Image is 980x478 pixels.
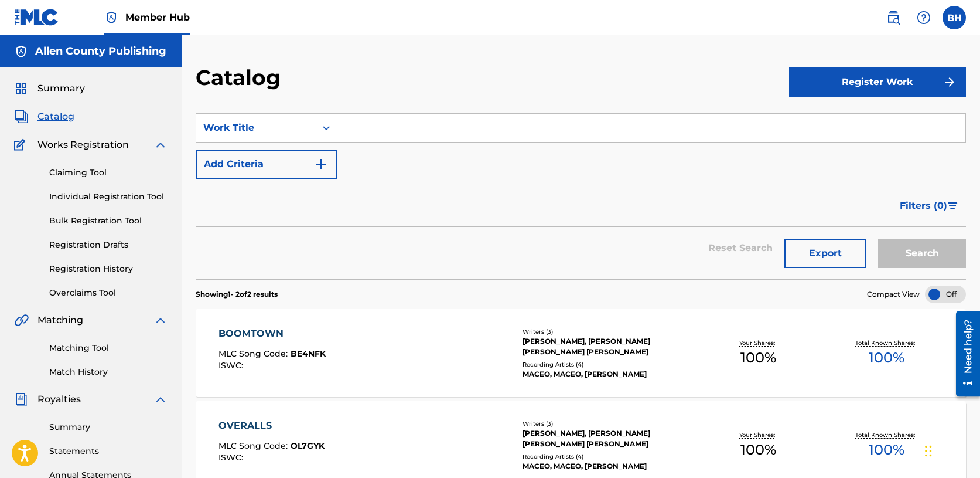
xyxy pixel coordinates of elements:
[14,110,28,124] img: Catalog
[855,430,918,439] p: Total Known Shares:
[947,307,980,401] iframe: Resource Center
[523,360,694,369] div: Recording Artists ( 4 )
[917,11,931,25] img: help
[14,82,28,96] img: Summary
[49,445,168,457] a: Statements
[523,336,694,357] div: [PERSON_NAME], [PERSON_NAME] [PERSON_NAME] [PERSON_NAME]
[196,65,286,91] h2: Catalog
[218,348,291,359] span: MLC Song Code :
[49,191,168,203] a: Individual Registration Tool
[49,239,168,251] a: Registration Drafts
[14,392,28,406] img: Royalties
[886,11,900,25] img: search
[49,215,168,227] a: Bulk Registration Tool
[523,419,694,428] div: Writers ( 3 )
[49,287,168,299] a: Overclaims Tool
[943,75,957,89] img: f7272a7cc735f4ea7f67.svg
[196,289,278,300] p: Showing 1 - 2 of 2 results
[37,138,129,152] span: Works Registration
[153,392,168,406] img: expand
[35,45,166,58] h5: Allen County Publishing
[37,392,81,406] span: Royalties
[789,67,966,97] button: Register Work
[203,121,309,135] div: Work Title
[49,366,168,378] a: Match History
[196,113,966,279] form: Search Form
[869,439,904,460] span: 100 %
[14,110,74,124] a: CatalogCatalog
[523,461,694,472] div: MACEO, MACEO, [PERSON_NAME]
[14,313,29,327] img: Matching
[49,421,168,433] a: Summary
[196,309,966,397] a: BOOMTOWNMLC Song Code:BE4NFKISWC:Writers (3)[PERSON_NAME], [PERSON_NAME] [PERSON_NAME] [PERSON_NA...
[948,202,958,209] img: filter
[49,263,168,275] a: Registration History
[49,167,168,179] a: Claiming Tool
[925,433,932,469] div: Drag
[218,419,325,433] div: OVERALLS
[37,82,85,96] span: Summary
[104,11,118,25] img: Top Rightsholder
[37,313,83,327] span: Matching
[739,338,778,347] p: Your Shares:
[740,347,776,368] span: 100 %
[153,313,168,327] img: expand
[523,428,694,449] div: [PERSON_NAME], [PERSON_NAME] [PERSON_NAME] [PERSON_NAME]
[900,199,947,213] span: Filters ( 0 )
[218,452,246,463] span: ISWC :
[218,440,291,451] span: MLC Song Code :
[14,45,28,59] img: Accounts
[14,138,29,152] img: Works Registration
[153,138,168,152] img: expand
[49,342,168,354] a: Matching Tool
[314,157,328,171] img: 9d2ae6d4665cec9f34b9.svg
[739,430,778,439] p: Your Shares:
[291,348,326,359] span: BE4NFK
[893,191,966,221] button: Filters (0)
[125,11,190,24] span: Member Hub
[740,439,776,460] span: 100 %
[37,110,74,124] span: Catalog
[943,6,966,29] div: User Menu
[882,6,905,29] a: Public Search
[196,150,337,179] button: Add Criteria
[869,347,904,368] span: 100 %
[14,82,85,96] a: SummarySummary
[784,239,866,268] button: Export
[523,452,694,461] div: Recording Artists ( 4 )
[523,327,694,336] div: Writers ( 3 )
[523,369,694,379] div: MACEO, MACEO, [PERSON_NAME]
[218,360,246,371] span: ISWC :
[291,440,325,451] span: OL7GYK
[855,338,918,347] p: Total Known Shares:
[912,6,935,29] div: Help
[14,9,59,26] img: MLC Logo
[921,422,980,478] iframe: Chat Widget
[218,327,326,341] div: BOOMTOWN
[867,289,920,300] span: Compact View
